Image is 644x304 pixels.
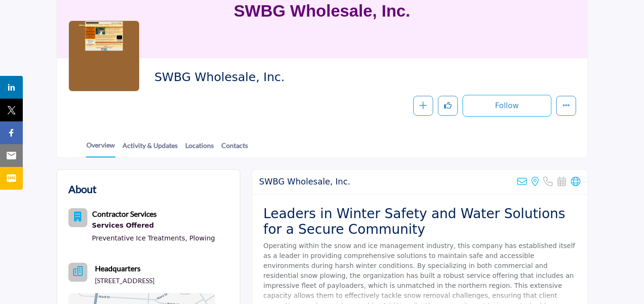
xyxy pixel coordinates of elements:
[259,177,350,187] h2: SWBG Wholesale, Inc.
[68,208,87,227] button: Category Icon
[92,220,215,232] a: Services Offered
[68,263,87,282] button: Headquarter icon
[86,140,115,157] a: Overview
[95,263,141,274] b: Headquarters
[221,140,248,157] a: Contacts
[95,276,154,286] p: [STREET_ADDRESS]
[189,234,215,242] a: Plowing
[68,181,96,197] h2: About
[92,220,215,232] div: Services Offered refers to the specific products, assistance, or expertise a business provides to...
[122,140,178,157] a: Activity & Updates
[92,234,188,242] a: Preventative Ice Treatments,
[92,209,157,218] b: Contractor Services
[92,211,157,218] a: Contractor Services
[556,96,576,116] button: More details
[185,140,214,157] a: Locations
[438,96,458,116] button: Like
[154,70,413,85] span: SWBG Wholesale, Inc.
[264,206,576,238] h2: Leaders in Winter Safety and Water Solutions for a Secure Community
[463,95,551,117] button: Follow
